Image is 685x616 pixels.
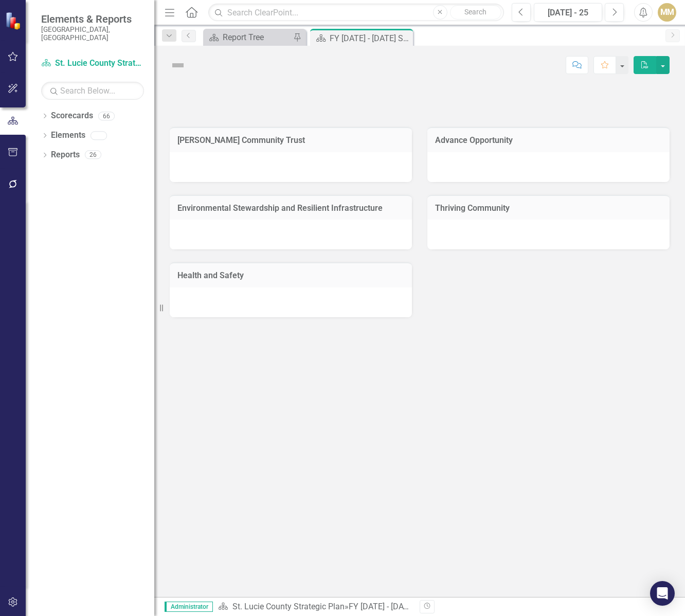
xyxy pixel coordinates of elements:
div: [DATE] - 25 [537,7,599,19]
span: Search [464,8,486,16]
h3: [PERSON_NAME] Community Trust [177,136,404,145]
a: Reports [51,149,80,161]
img: ClearPoint Strategy [5,11,23,29]
h3: Advance Opportunity [435,136,662,145]
button: MM [658,3,676,22]
a: St. Lucie County Strategic Plan [41,58,144,69]
div: Open Intercom Messenger [650,581,675,606]
div: FY [DATE] - [DATE] Strategic Plan [330,32,410,45]
div: » [218,601,412,613]
span: Elements & Reports [41,13,144,25]
a: Report Tree [206,31,291,44]
a: Scorecards [51,110,93,122]
a: St. Lucie County Strategic Plan [232,602,345,611]
button: Search [450,5,501,20]
input: Search ClearPoint... [208,4,504,22]
a: Elements [51,130,85,141]
div: Report Tree [223,31,291,44]
span: Administrator [165,602,213,612]
div: FY [DATE] - [DATE] Strategic Plan [349,602,468,611]
button: [DATE] - 25 [534,3,602,22]
div: 26 [85,151,101,159]
div: 66 [98,112,115,120]
h3: Health and Safety [177,271,404,280]
small: [GEOGRAPHIC_DATA], [GEOGRAPHIC_DATA] [41,25,144,42]
input: Search Below... [41,82,144,100]
img: Not Defined [170,57,186,74]
h3: Environmental Stewardship and Resilient Infrastructure [177,204,404,213]
h3: Thriving Community [435,204,662,213]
